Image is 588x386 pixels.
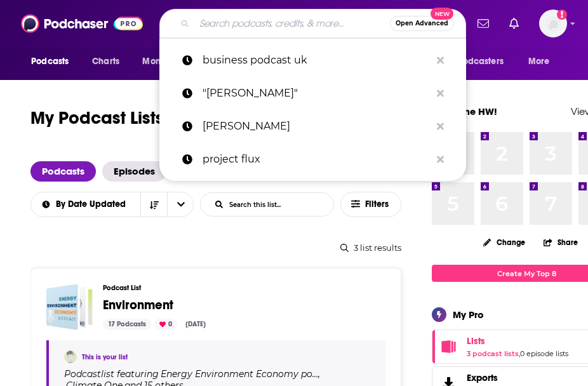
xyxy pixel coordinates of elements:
p: business podcast uk [203,44,431,77]
span: , [519,349,520,358]
span: Environment [103,297,173,313]
button: open menu [434,50,522,74]
span: Lists [467,335,485,347]
button: open menu [133,50,204,74]
span: Open Advanced [396,20,448,27]
span: Filters [365,200,391,209]
span: For Podcasters [443,53,504,70]
svg: Add a profile image [557,10,567,20]
span: New [431,8,453,20]
a: Show notifications dropdown [504,13,524,34]
button: open menu [167,192,194,216]
a: project flux [159,143,466,176]
h4: Energy Environment Economy po… [161,369,318,379]
img: HW Data [64,350,77,363]
span: Charts [92,53,119,70]
div: My Pro [453,309,484,321]
button: Show profile menu [539,10,567,37]
button: open menu [22,50,85,74]
h1: My Podcast Lists [30,107,164,131]
input: Search podcasts, credits, & more... [194,13,390,34]
span: More [528,53,550,70]
button: open menu [30,200,141,209]
span: Monitoring [142,53,187,70]
button: Share [543,230,578,255]
div: [DATE] [180,319,211,330]
button: Filters [340,192,401,217]
a: Episodes [102,161,166,182]
span: Logged in as HWdata [539,10,567,37]
a: Lists [467,335,568,347]
div: 0 [154,319,177,330]
img: Podchaser - Follow, Share and Rate Podcasts [21,11,143,36]
a: Environment [46,284,93,330]
button: Sort Direction [140,192,167,216]
span: , [318,368,320,380]
a: "[PERSON_NAME]" [159,77,466,110]
p: "Helen Wylie" [203,77,431,110]
button: Open AdvancedNew [390,16,454,31]
div: Search podcasts, credits, & more... [159,9,466,38]
h3: Podcast List [103,284,375,292]
div: 3 list results [30,243,401,253]
button: open menu [519,50,566,74]
p: helen wylie [203,110,431,143]
a: Podcasts [30,161,96,182]
a: business podcast uk [159,44,466,77]
span: Exports [467,372,498,383]
a: This is your list [82,353,128,361]
p: project flux [203,143,431,176]
a: Lists [436,338,462,356]
a: 0 episode lists [520,349,568,358]
div: 17 Podcasts [103,319,151,330]
a: Environment [103,298,173,312]
a: Charts [84,50,127,74]
a: Energy Environment Economy po… [159,369,318,379]
a: [PERSON_NAME] [159,110,466,143]
h2: Choose List sort [30,192,194,217]
a: 3 podcast lists [467,349,519,358]
span: Upgrade [5,15,37,25]
img: User Profile [539,10,567,37]
a: Show notifications dropdown [472,13,494,34]
span: Podcasts [31,53,69,70]
span: By Date Updated [56,200,130,209]
button: Change [476,234,533,250]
